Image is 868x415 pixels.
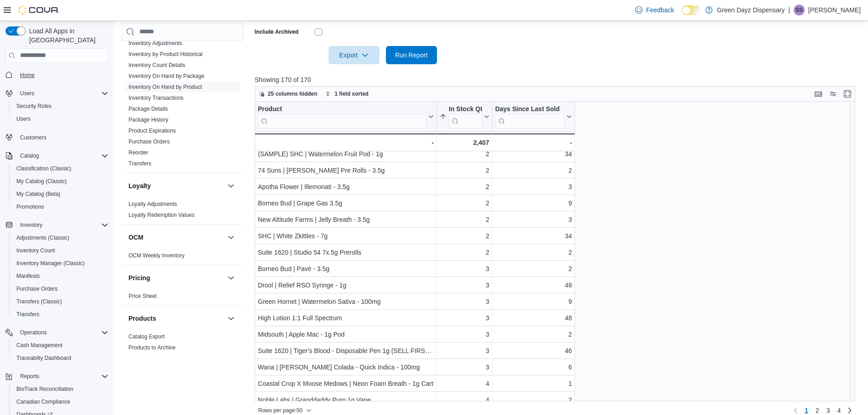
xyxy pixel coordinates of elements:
button: Pricing [226,272,236,283]
span: Rows per page : 50 [258,407,303,414]
div: 3 [440,280,489,291]
span: Cash Management [13,340,108,351]
a: Inventory On Hand by Product [128,84,202,90]
span: Inventory Adjustments [128,40,182,47]
button: Customers [2,131,112,144]
a: Adjustments (Classic) [13,232,73,243]
button: 1 field sorted [322,88,372,99]
span: Transfers (Classic) [13,296,108,307]
button: Users [9,113,112,125]
span: Reorder [128,149,148,156]
div: 3 [440,296,489,307]
button: Reports [16,371,43,382]
span: Inventory Count [16,247,55,254]
span: Users [16,115,31,123]
button: Users [16,88,38,99]
span: My Catalog (Beta) [16,190,61,198]
a: Inventory Count Details [128,62,185,68]
div: 2 [495,247,572,258]
span: Manifests [16,272,40,280]
button: Operations [2,326,112,339]
a: Transfers [13,309,43,320]
div: 2 [440,214,489,225]
button: Inventory [16,220,46,231]
div: OCM [121,250,244,265]
p: Green Dayz Dispensary [717,5,785,15]
span: Inventory [20,221,42,229]
div: Product [258,105,426,113]
div: 6 [495,362,572,373]
span: SS [796,5,803,15]
span: Purchase Orders [16,285,58,292]
a: Classification (Classic) [13,163,75,174]
button: Display options [827,88,838,99]
button: Adjustments (Classic) [9,231,112,244]
div: - [495,137,572,148]
a: Promotions [13,201,48,212]
div: Days Since Last Sold [495,105,565,128]
div: 2 [495,165,572,176]
span: Users [20,90,34,97]
button: OCM [128,233,224,242]
a: Transfers [128,160,151,167]
a: Customers [16,132,50,143]
span: 25 columns hidden [268,90,318,97]
span: Adjustments (Classic) [16,234,69,241]
div: 34 [495,231,572,241]
span: Purchase Orders [13,283,108,294]
div: 3 [495,214,572,225]
button: Days Since Last Sold [495,105,572,128]
div: In Stock Qty [449,105,482,128]
div: In Stock Qty [449,105,482,113]
div: 1 [495,378,572,389]
button: Inventory Count [9,244,112,257]
button: My Catalog (Beta) [9,188,112,200]
div: 3 [440,263,489,274]
span: Inventory Count [13,245,108,256]
div: 2 [495,329,572,340]
button: OCM [226,232,236,243]
div: Midsouth | Apple Mac - 1g Pod [258,329,434,340]
div: 2 [440,231,489,241]
h3: Pricing [128,273,150,282]
button: Run Report [386,46,437,64]
span: 1 [805,406,808,415]
button: Operations [16,327,51,338]
span: Inventory Manager (Classic) [16,260,85,267]
span: Reports [20,373,39,380]
span: Feedback [646,5,674,15]
span: Loyalty Adjustments [128,200,177,208]
span: Canadian Compliance [13,396,108,407]
div: Pricing [121,291,244,305]
div: Borneo Bud | Pavé - 3.5g [258,263,434,274]
span: 3 [827,406,830,415]
button: BioTrack Reconciliation [9,383,112,395]
button: Security Roles [9,100,112,113]
button: Loyalty [128,181,224,190]
a: Loyalty Adjustments [128,201,177,207]
span: Run Report [395,51,428,60]
button: Transfers [9,308,112,321]
span: Classification (Classic) [16,165,72,172]
span: Transfers [16,311,39,318]
div: 48 [495,280,572,291]
a: Catalog Export [128,333,164,340]
button: Inventory [2,219,112,231]
div: Days Since Last Sold [495,105,565,113]
div: 2 [440,247,489,258]
span: Load All Apps in [GEOGRAPHIC_DATA] [26,26,108,45]
button: Reports [2,370,112,383]
a: Cash Management [13,340,66,351]
button: My Catalog (Classic) [9,175,112,188]
span: Operations [16,327,108,338]
a: Inventory Transactions [128,95,184,101]
div: 48 [495,313,572,323]
span: Inventory by Product Historical [128,51,203,58]
a: My Catalog (Classic) [13,176,71,187]
div: Loyalty [121,199,244,224]
span: Package History [128,116,168,123]
button: Pricing [128,273,224,282]
div: Suite 1620 | Studio 54 7x.5g Prerolls [258,247,434,258]
button: Users [2,87,112,100]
